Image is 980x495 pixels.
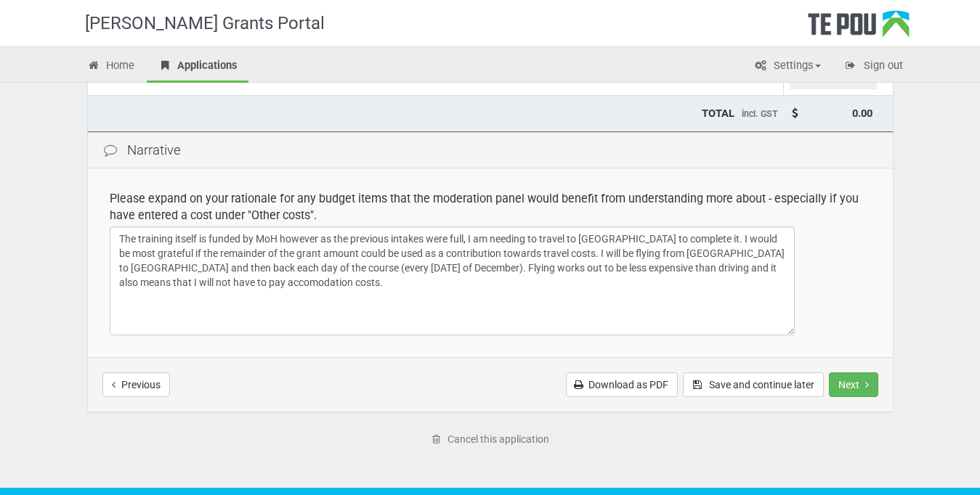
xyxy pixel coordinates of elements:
span: incl. GST [742,108,778,119]
button: Previous step [102,372,170,397]
a: Download as PDF [566,372,678,397]
a: Sign out [833,51,914,83]
a: Applications [147,51,248,83]
td: TOTAL [88,95,784,131]
a: Cancel this application [421,427,559,451]
div: Narrative [88,132,893,169]
div: Te Pou Logo [808,10,910,46]
button: Save and continue later [683,372,824,397]
a: Home [76,51,146,83]
a: Settings [743,51,832,83]
div: Please expand on your rationale for any budget items that the moderation panel would benefit from... [110,190,871,224]
button: Next step [829,372,878,397]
